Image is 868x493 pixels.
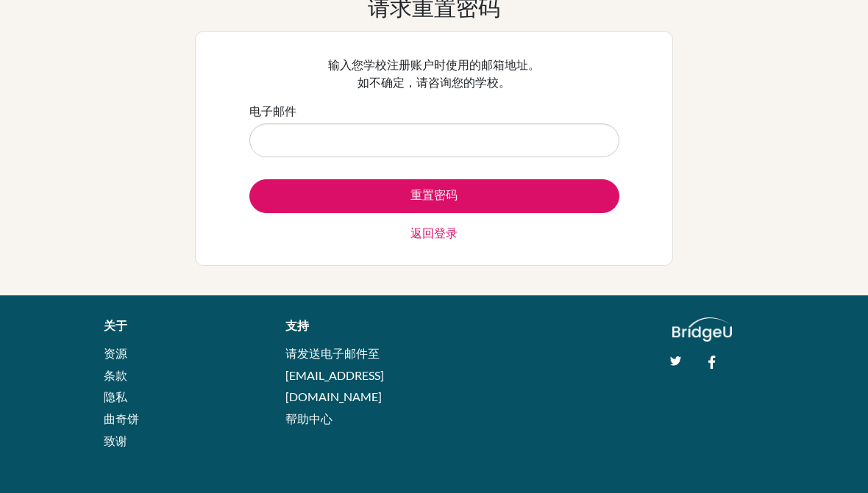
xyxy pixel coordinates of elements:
a: 致谢 [104,433,127,447]
font: 如不确定，请咨询您的学校。 [357,75,511,89]
font: 输入您学校注册账户时使用的邮箱地址。 [328,57,540,71]
a: 条款 [104,368,127,382]
font: 重置密码 [410,187,458,201]
a: 返回登录 [410,224,458,242]
a: 请发送电子邮件至 [EMAIL_ADDRESS][DOMAIN_NAME] [285,346,384,403]
a: 隐私 [104,389,127,403]
font: 支持 [285,319,309,333]
font: 关于 [104,319,127,333]
a: 资源 [104,346,127,360]
a: 曲奇饼 [104,411,139,425]
font: 电子邮件 [249,104,296,118]
img: logo_white@2x-f4f0deed5e89b7ecb1c2cc34c3e3d731f90f0f143d5ea2071677605dd97b5244.png [672,317,732,342]
a: 帮助中心 [285,411,332,425]
font: 返回登录 [410,226,458,240]
button: 重置密码 [249,179,619,213]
